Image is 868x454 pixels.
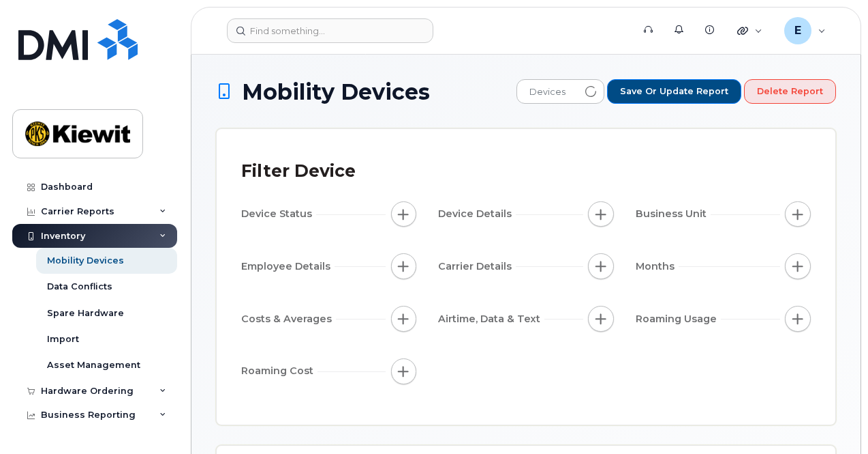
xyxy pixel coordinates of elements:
[241,364,317,378] span: Roaming Cost
[620,85,728,98] span: Save or Update Report
[241,154,356,189] div: Filter Device
[438,207,516,221] span: Device Details
[438,312,544,326] span: Airtime, Data & Text
[636,259,679,274] span: Months
[438,259,516,274] span: Carrier Details
[636,312,721,326] span: Roaming Usage
[242,80,430,104] span: Mobility Devices
[636,207,711,221] span: Business Unit
[241,207,316,221] span: Device Status
[607,79,741,104] button: Save or Update Report
[744,79,836,104] button: Delete Report
[517,80,578,104] span: Devices
[241,259,335,274] span: Employee Details
[757,85,823,98] span: Delete Report
[241,312,336,326] span: Costs & Averages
